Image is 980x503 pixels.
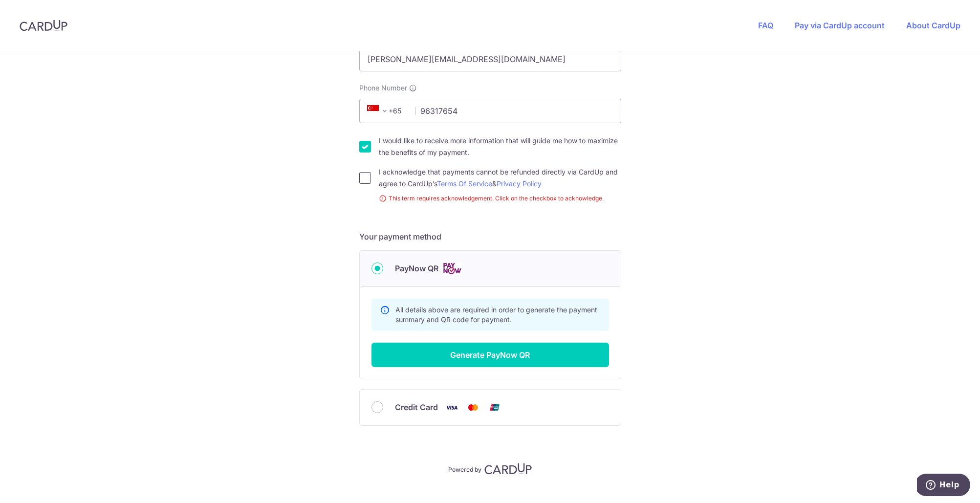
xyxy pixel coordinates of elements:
[497,179,542,188] a: Privacy Policy
[364,105,408,117] span: +65
[367,105,391,117] span: +65
[484,463,532,475] img: CardUp
[359,231,621,242] h5: Your payment method
[371,401,609,414] div: Credit Card Visa Mastercard Union Pay
[379,194,621,203] small: This term requires acknowledgement. Click on the checkbox to acknowledge.
[795,21,885,30] a: Pay via CardUp account
[395,401,438,413] span: Credit Card
[917,474,970,498] iframe: Opens a widget where you can find more information
[758,21,773,30] a: FAQ
[437,179,492,188] a: Terms Of Service
[379,166,621,190] label: I acknowledge that payments cannot be refunded directly via CardUp and agree to CardUp’s &
[906,21,960,30] a: About CardUp
[442,262,462,275] img: Cards logo
[395,262,438,274] span: PayNow QR
[463,401,483,414] img: Mastercard
[20,20,67,31] img: CardUp
[395,306,597,324] span: All details above are required in order to generate the payment summary and QR code for payment.
[442,401,461,414] img: Visa
[359,83,407,93] span: Phone Number
[448,464,481,474] p: Powered by
[371,343,609,367] button: Generate PayNow QR
[359,47,621,71] input: Email address
[485,401,504,414] img: Union Pay
[379,135,621,158] label: I would like to receive more information that will guide me how to maximize the benefits of my pa...
[371,262,609,275] div: PayNow QR Cards logo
